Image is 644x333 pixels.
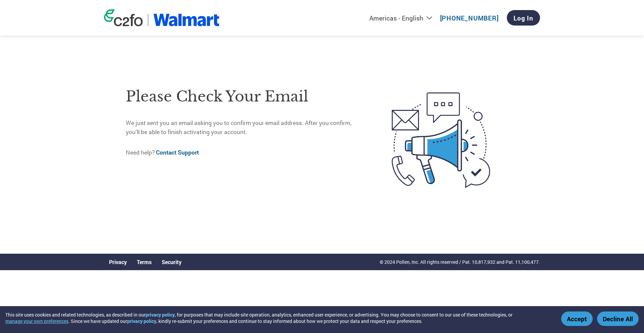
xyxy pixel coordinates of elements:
img: open-email [364,80,518,200]
img: Walmart [153,14,219,26]
p: We just sent you an email asking you to confirm your email address. After you confirm, you’ll be ... [126,119,364,136]
div: This site uses cookies and related technologies, as described in our , for purposes that may incl... [5,311,551,324]
p: © 2024 Pollen, Inc. All rights reserved / Pat. 10,817,932 and Pat. 11,100,477. [380,258,540,265]
button: Decline All [597,311,639,326]
img: c2fo logo [104,9,143,26]
button: Accept [561,311,593,326]
a: privacy policy [146,311,175,318]
a: Security [162,258,181,265]
a: [PHONE_NUMBER] [440,14,499,22]
a: Terms [137,258,152,265]
button: manage your own preferences [5,318,68,324]
a: privacy policy [127,318,156,324]
a: Log In [507,10,540,26]
h1: Please check your email [126,86,364,108]
p: Need help? [126,148,364,157]
a: Contact Support [156,149,199,156]
a: Privacy [109,258,127,265]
